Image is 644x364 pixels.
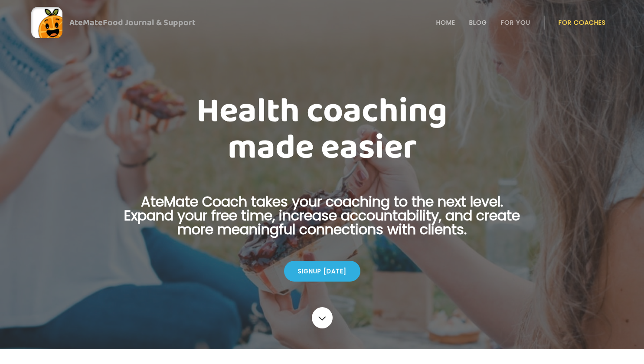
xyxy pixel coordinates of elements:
a: Home [436,19,455,26]
p: AteMate Coach takes your coaching to the next level. Expand your free time, increase accountabili... [111,195,534,247]
a: Blog [469,19,487,26]
h1: Health coaching made easier [111,93,534,166]
div: Signup [DATE] [284,261,360,282]
div: AteMate [62,16,196,30]
a: For Coaches [559,19,606,26]
a: AteMateFood Journal & Support [31,7,613,38]
a: For You [501,19,530,26]
span: Food Journal & Support [103,16,196,30]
